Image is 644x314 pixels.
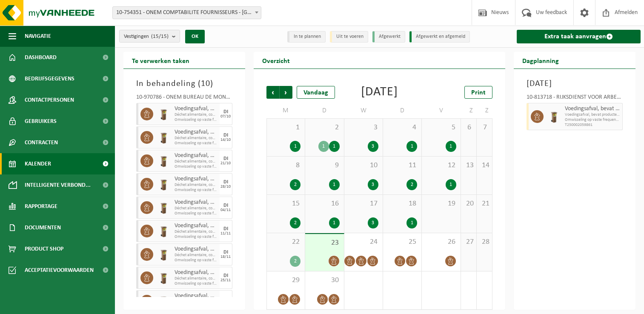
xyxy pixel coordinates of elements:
[201,80,210,88] span: 10
[280,86,292,99] span: Volgende
[477,103,492,118] td: Z
[481,199,488,208] span: 21
[220,161,231,166] div: 21/10
[157,225,170,237] img: WB-0140-HPE-BN-01
[465,161,472,170] span: 13
[349,237,378,247] span: 24
[175,136,218,141] span: Déchet alimentaire, contenant des produits d'origine animale
[220,114,231,119] div: 07/10
[266,86,279,99] span: Vorige
[329,217,340,228] div: 1
[157,248,170,261] img: WB-0140-HPE-BN-01
[305,103,344,118] td: D
[25,260,94,281] span: Acceptatievoorwaarden
[175,258,218,263] span: Omwisseling op vaste frequentie (incl. verwerking)
[175,229,218,234] span: Déchet alimentaire, contenant des produits d'origine animale
[175,276,218,281] span: Déchet alimentaire, contenant des produits d'origine animale
[465,199,472,208] span: 20
[387,237,417,247] span: 25
[514,52,567,69] h2: Dagplanning
[157,154,170,167] img: WB-0140-HPE-BN-01
[175,129,218,136] span: Voedingsafval, bevat producten van dierlijke oorsprong, onverpakt, categorie 3
[220,138,231,142] div: 14/10
[119,30,180,43] button: Vestigingen(15/15)
[309,276,339,285] span: 30
[318,141,329,152] div: 1
[175,206,218,211] span: Déchet alimentaire, contenant des produits d'origine animale
[565,106,620,112] span: Voedingsafval, bevat producten van dierlijke oorsprong, onverpakt, categorie 3
[446,141,456,152] div: 1
[329,179,340,190] div: 1
[157,271,170,284] img: WB-0140-HPE-BN-01
[383,103,422,118] td: D
[223,109,228,114] div: DI
[223,226,228,231] div: DI
[266,103,305,118] td: M
[309,161,339,170] span: 9
[123,52,198,69] h2: Te verwerken taken
[220,255,231,259] div: 18/11
[157,131,170,144] img: WB-0140-HPE-BN-01
[481,237,488,247] span: 28
[25,68,74,89] span: Bedrijfsgegevens
[517,30,641,43] a: Extra taak aanvragen
[387,161,417,170] span: 11
[175,141,218,146] span: Omwisseling op vaste frequentie (incl. verwerking)
[422,103,461,118] td: V
[565,112,620,117] span: Voedingsafval, bevat producten van dierlijke oorsprong, onve
[349,123,378,132] span: 3
[330,31,368,43] li: Uit te voeren
[223,156,228,161] div: DI
[185,30,205,43] button: OK
[361,86,398,99] div: [DATE]
[151,34,169,39] count: (15/15)
[25,217,61,238] span: Documenten
[409,31,470,43] li: Afgewerkt en afgemeld
[223,180,228,185] div: DI
[220,278,231,283] div: 25/11
[368,217,378,228] div: 3
[25,111,57,132] span: Gebruikers
[175,199,218,206] span: Voedingsafval, bevat producten van dierlijke oorsprong, onverpakt, categorie 3
[136,94,232,103] div: 10-970786 - ONEM BUREAU DE MONS - [GEOGRAPHIC_DATA]
[527,94,623,103] div: 10-813718 - RIJKSDIENST VOOR ARBEID/ [GEOGRAPHIC_DATA] - [GEOGRAPHIC_DATA]
[290,141,301,152] div: 1
[271,237,301,247] span: 22
[464,86,492,99] a: Print
[565,123,620,128] span: T250002059861
[271,276,301,285] span: 29
[271,123,301,132] span: 1
[465,123,472,132] span: 6
[220,208,231,212] div: 04/11
[329,141,340,152] div: 1
[175,164,218,169] span: Omwisseling op vaste frequentie (incl. verwerking)
[136,77,232,90] h3: In behandeling ( )
[25,47,57,68] span: Dashboard
[175,188,218,193] span: Omwisseling op vaste frequentie (incl. verwerking)
[223,297,228,302] div: DI
[175,183,218,188] span: Déchet alimentaire, contenant des produits d'origine animale
[344,103,383,118] td: W
[290,256,301,267] div: 2
[349,161,378,170] span: 10
[25,153,51,174] span: Kalender
[25,196,57,217] span: Rapportage
[175,253,218,258] span: Déchet alimentaire, contenant des produits d'origine animale
[349,199,378,208] span: 17
[481,161,488,170] span: 14
[175,112,218,117] span: Déchet alimentaire, contenant des produits d'origine animale
[387,123,417,132] span: 4
[157,201,170,214] img: WB-0140-HPE-BN-01
[25,238,63,260] span: Product Shop
[223,250,228,255] div: DI
[175,117,218,123] span: Omwisseling op vaste frequentie (incl. verwerking)
[223,273,228,278] div: DI
[548,110,561,123] img: WB-0140-HPE-BN-01
[471,89,486,96] span: Print
[113,7,261,19] span: 10-754351 - ONEM COMPTABILITE FOURNISSEURS - BRUXELLES
[387,199,417,208] span: 18
[220,231,231,236] div: 11/11
[481,123,488,132] span: 7
[426,123,456,132] span: 5
[271,161,301,170] span: 8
